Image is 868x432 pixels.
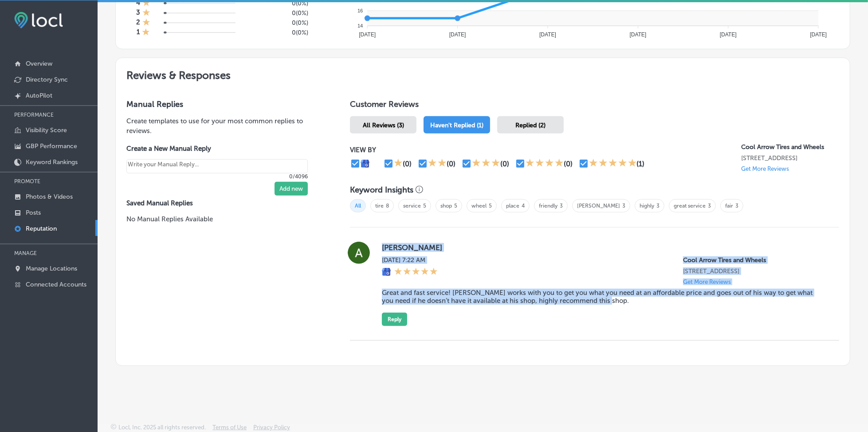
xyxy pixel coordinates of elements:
p: Keyword Rankings [26,158,78,166]
p: Cool Arrow Tires and Wheels [741,143,839,151]
p: VIEW BY [350,146,741,154]
h4: 3 [136,8,140,18]
div: 1 Star [142,8,150,18]
p: No Manual Replies Available [126,214,322,224]
a: 5 [423,203,426,209]
a: fair [725,203,733,209]
p: Posts [26,209,41,216]
button: Add new [275,182,308,196]
div: 1 Star [394,158,403,169]
div: (0) [564,160,573,168]
span: Haven't Replied (1) [430,122,483,129]
label: Create a New Manual Reply [126,145,308,153]
div: 5 Stars [394,267,438,277]
span: All [350,199,366,212]
div: 2 Stars [428,158,447,169]
h3: Manual Replies [126,99,322,109]
h4: 1 [137,28,140,38]
tspan: [DATE] [539,31,556,38]
p: Manage Locations [26,265,77,272]
a: 5 [454,203,457,209]
a: shop [440,203,452,209]
a: 4 [522,203,525,209]
p: Get More Reviews [683,279,731,285]
tspan: 14 [357,23,362,28]
p: Cool Arrow Tires and Wheels [683,256,825,264]
tspan: [DATE] [449,31,466,38]
p: Photos & Videos [26,193,73,200]
div: (0) [403,160,412,168]
p: 0/4096 [126,173,308,180]
a: service [403,203,421,209]
tspan: 16 [357,8,362,13]
p: Visibility Score [26,126,67,134]
tspan: [DATE] [359,31,376,38]
blockquote: Great and fast service! [PERSON_NAME] works with you to get you what you need at an affordable pr... [382,289,825,305]
h5: 0 ( 0% ) [251,9,308,17]
h1: Customer Reviews [350,99,839,113]
p: AutoPilot [26,92,52,99]
label: Saved Manual Replies [126,199,322,207]
p: Directory Sync [26,76,68,83]
p: Reputation [26,225,57,232]
button: Reply [382,313,407,326]
label: [PERSON_NAME] [382,243,825,252]
p: Connected Accounts [26,281,86,288]
textarea: Create your Quick Reply [126,159,308,173]
a: place [506,203,519,209]
div: (0) [447,160,456,168]
a: friendly [539,203,558,209]
div: 5 Stars [589,158,637,169]
div: 1 Star [142,18,150,28]
a: 3 [656,203,660,209]
h5: 0 ( 0% ) [251,19,308,27]
p: Create templates to use for your most common replies to reviews. [126,116,322,136]
p: Get More Reviews [741,165,789,172]
span: Replied (2) [515,122,546,129]
p: Locl, Inc. 2025 all rights reserved. [118,424,206,431]
p: GBP Performance [26,142,77,150]
a: tire [375,203,384,209]
a: [PERSON_NAME] [577,203,620,209]
h5: 0 ( 0% ) [251,29,308,36]
a: 3 [560,203,563,209]
h3: Keyword Insights [350,185,413,195]
p: 161 S Federal Blvd Denver, CO 80219, US [741,154,839,162]
p: Overview [26,60,52,67]
a: great service [674,203,706,209]
a: 3 [708,203,711,209]
tspan: [DATE] [720,31,737,38]
div: 4 Stars [526,158,564,169]
p: 161 S Federal Blvd [683,267,825,275]
label: [DATE] 7:22 AM [382,256,438,264]
img: fda3e92497d09a02dc62c9cd864e3231.png [14,12,63,28]
a: 3 [735,203,738,209]
a: highly [640,203,654,209]
a: wheel [471,203,487,209]
div: (1) [637,160,645,168]
span: All Reviews (3) [363,122,404,129]
h2: Reviews & Responses [116,58,850,89]
div: 3 Stars [472,158,500,169]
tspan: [DATE] [810,31,827,38]
a: 3 [622,203,625,209]
div: (0) [500,160,509,168]
h4: 2 [136,18,140,28]
a: 5 [489,203,492,209]
div: 1 Star [142,28,150,38]
tspan: [DATE] [629,31,646,38]
a: 8 [386,203,389,209]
